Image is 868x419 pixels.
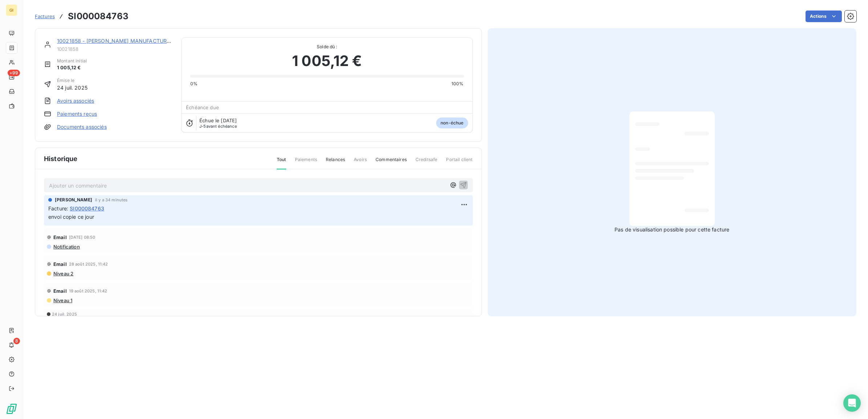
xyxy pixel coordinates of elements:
[57,110,97,118] a: Paiements reçus
[48,214,94,220] span: envoi copie ce jour
[35,13,55,20] a: Factures
[57,64,87,71] span: 1 005,12 €
[53,297,72,303] span: Niveau 1
[277,156,286,169] span: Tout
[186,104,219,110] span: Échéance due
[57,97,94,104] a: Avoirs associés
[295,156,317,169] span: Paiements
[354,156,367,169] span: Avoirs
[446,156,472,169] span: Portail client
[615,226,729,233] span: Pas de visualisation possible pour cette facture
[57,84,88,91] span: 24 juil. 2025
[52,312,77,316] span: 24 juil. 2025
[53,244,80,250] span: Notification
[95,198,128,202] span: il y a 34 minutes
[35,13,55,19] span: Factures
[199,118,237,123] span: Échue le [DATE]
[53,288,67,294] span: Email
[69,235,96,239] span: [DATE] 08:50
[6,4,17,16] div: GI
[13,338,20,344] span: 8
[806,11,842,22] button: Actions
[843,394,861,412] div: Open Intercom Messenger
[69,262,108,266] span: 28 août 2025, 11:42
[6,403,17,415] img: Logo LeanPay
[53,261,67,267] span: Email
[44,154,78,164] span: Historique
[48,205,68,212] span: Facture :
[199,124,237,128] span: avant échéance
[190,44,463,50] span: Solde dû :
[57,38,230,44] a: 10021858 - [PERSON_NAME] MANUFACTURING [GEOGRAPHIC_DATA]
[68,10,129,23] h3: SI000084763
[8,70,20,76] span: +99
[55,197,92,203] span: [PERSON_NAME]
[326,156,345,169] span: Relances
[70,205,104,212] span: SI000084763
[199,124,206,129] span: J-5
[292,50,362,72] span: 1 005,12 €
[57,58,87,64] span: Montant initial
[53,271,73,276] span: Niveau 2
[53,234,67,240] span: Email
[57,77,88,84] span: Émise le
[451,81,464,87] span: 100%
[376,156,407,169] span: Commentaires
[57,123,107,131] a: Documents associés
[436,118,468,128] span: non-échue
[190,81,198,87] span: 0%
[415,156,438,169] span: Creditsafe
[69,289,108,293] span: 19 août 2025, 11:42
[57,46,173,52] span: 10021858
